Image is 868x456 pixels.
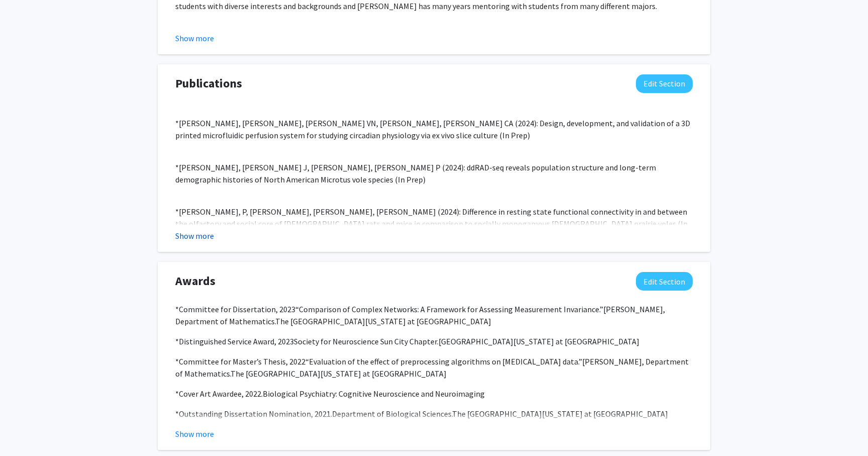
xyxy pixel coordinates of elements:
[295,304,603,314] span: “Comparison of Complex Networks: A Framework for Assessing Measurement Invariance.”
[275,316,491,326] span: The [GEOGRAPHIC_DATA][US_STATE] at [GEOGRAPHIC_DATA]
[636,74,693,93] button: Edit Publications
[175,304,665,326] span: [PERSON_NAME], Department of Mathematics.
[294,336,439,346] span: Society for Neuroscience Sun City Chapter.
[175,74,242,93] span: Publications
[8,411,43,448] iframe: Chat
[175,428,214,440] button: Show more
[175,356,689,379] span: [PERSON_NAME], Department of Mathematics.
[332,409,452,419] span: Department of Biological Sciences.
[175,161,693,186] p: *[PERSON_NAME], [PERSON_NAME] J, [PERSON_NAME], [PERSON_NAME] P (2024): ddRAD-seq reveals populat...
[439,336,639,346] span: [GEOGRAPHIC_DATA][US_STATE] at [GEOGRAPHIC_DATA]
[636,272,693,291] button: Edit Awards
[452,409,668,419] span: The [GEOGRAPHIC_DATA][US_STATE] at [GEOGRAPHIC_DATA]
[175,118,690,140] span: *[PERSON_NAME], [PERSON_NAME], [PERSON_NAME] VN, [PERSON_NAME], [PERSON_NAME] CA (2024): Design, ...
[305,356,582,367] span: “Evaluation of the effect of preprocessing algorithms on [MEDICAL_DATA] data.”
[231,369,447,379] span: The [GEOGRAPHIC_DATA][US_STATE] at [GEOGRAPHIC_DATA]
[175,272,215,290] span: Awards
[263,389,485,399] span: Biological Psychiatry: Cognitive Neuroscience and Neuroimaging
[175,335,693,347] p: *Distinguished Service Award, 2023
[175,32,214,44] button: Show more
[175,206,693,242] p: *[PERSON_NAME], P, [PERSON_NAME], [PERSON_NAME], [PERSON_NAME] (2024): Difference in resting stat...
[175,389,263,399] span: *Cover Art Awardee, 2022.
[175,303,693,327] p: *Committee for Dissertation, 2023
[175,409,332,419] span: *Outstanding Dissertation Nomination, 2021.
[175,230,214,242] button: Show more
[175,355,693,380] p: *Committee for Master’s Thesis, 2022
